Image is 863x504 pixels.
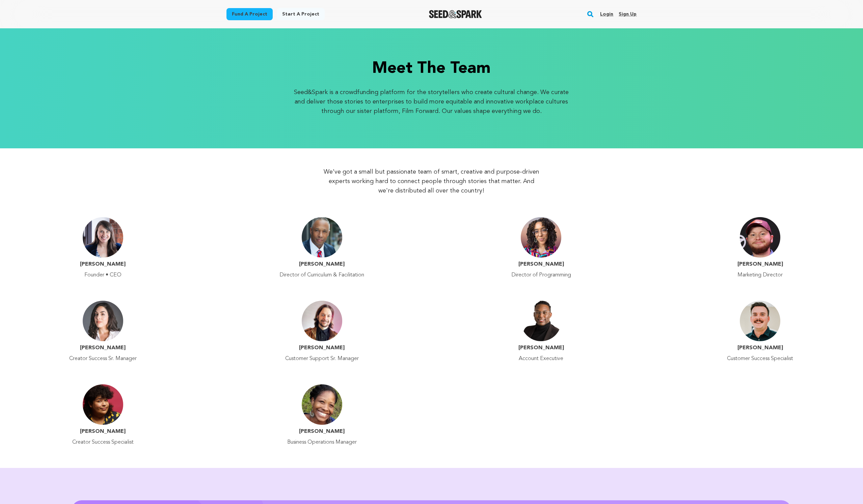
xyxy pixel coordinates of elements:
p: Account Executive [519,355,563,363]
h4: [PERSON_NAME] [80,427,126,436]
img: Emily Best [83,217,123,258]
img: Rocco Garrison [83,384,123,425]
img: Seed&Spark Logo Dark Mode [429,10,482,18]
h4: [PERSON_NAME] [737,260,783,268]
a: Login [600,9,613,20]
h4: [PERSON_NAME] [518,260,564,268]
h4: [PERSON_NAME] [737,344,783,352]
p: Creator Success Specialist [72,438,134,446]
img: Spencer Barros [302,217,342,258]
h4: [PERSON_NAME] [80,344,126,352]
h4: [PERSON_NAME] [518,344,564,352]
h3: Meet the team [372,61,491,77]
img: Jessica Harris [302,384,342,425]
img: Reginald Patterson [521,301,561,341]
h4: [PERSON_NAME] [299,260,345,268]
h4: [PERSON_NAME] [80,260,126,268]
img: Gabriella Bottoni [83,301,123,341]
p: Director of Programming [511,271,571,279]
p: Founder • CEO [84,271,122,279]
img: Mike Morin [302,301,342,341]
img: Cameron French [740,301,780,341]
p: Marketing Director [737,271,783,279]
p: Creator Success Sr. Manager [69,355,137,363]
h4: [PERSON_NAME] [299,427,345,436]
img: Martine McDonald [521,217,561,258]
p: Business Operations Manager [287,438,357,446]
a: Start a project [277,8,325,20]
a: Sign up [619,9,637,20]
a: Fund a project [226,8,273,20]
p: Customer Success Specialist [727,355,793,363]
p: Director of Curriculum & Facilitation [279,271,364,279]
img: Sav Rodgers [740,217,780,258]
a: Seed&Spark Homepage [429,10,482,18]
p: Seed&Spark is a crowdfunding platform for the storytellers who create cultural change. We curate ... [293,88,570,116]
h4: [PERSON_NAME] [299,344,345,352]
p: We’ve got a small but passionate team of smart, creative and purpose-driven experts working hard ... [323,167,540,196]
p: Customer Support Sr. Manager [285,355,359,363]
